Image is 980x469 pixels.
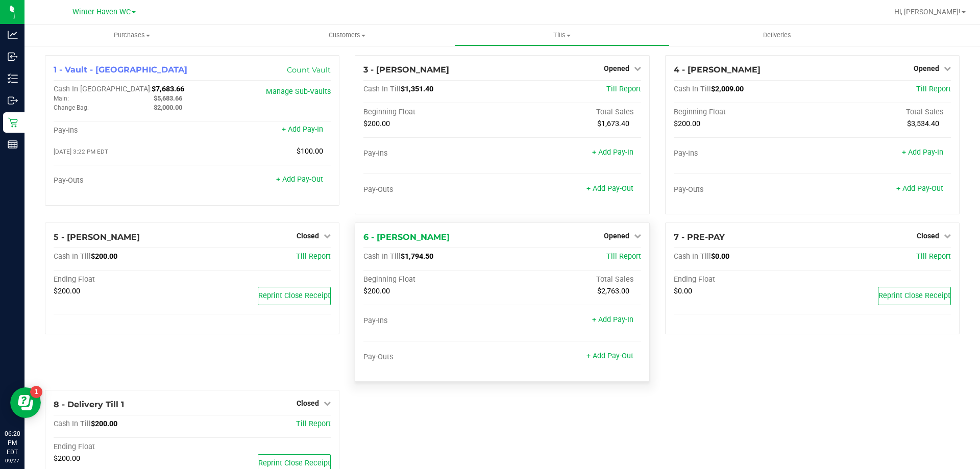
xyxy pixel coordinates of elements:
[54,419,91,428] span: Cash In Till
[154,94,182,102] span: $5,683.66
[363,316,502,326] div: Pay-Ins
[240,31,454,40] span: Customers
[54,148,108,155] span: [DATE] 3:22 PM EDT
[606,252,641,261] a: Till Report
[287,65,331,75] a: Count Vault
[297,232,319,240] span: Closed
[8,95,18,106] inline-svg: Outbound
[896,184,943,193] a: + Add Pay-Out
[597,119,629,128] span: $1,673.40
[54,95,69,102] span: Main:
[24,24,239,46] a: Purchases
[54,454,80,463] span: $200.00
[670,24,885,46] a: Deliveries
[91,252,117,261] span: $200.00
[917,232,939,240] span: Closed
[674,119,700,128] span: $200.00
[674,275,813,284] div: Ending Float
[363,232,450,242] span: 6 - [PERSON_NAME]
[916,252,951,261] a: Till Report
[239,24,454,46] a: Customers
[297,147,323,156] span: $100.00
[8,139,18,150] inline-svg: Reports
[711,252,729,261] span: $0.00
[5,429,20,457] p: 06:20 PM EDT
[604,232,629,240] span: Opened
[711,85,744,93] span: $2,009.00
[455,31,669,40] span: Tills
[54,104,89,111] span: Change Bag:
[297,399,319,407] span: Closed
[749,31,805,40] span: Deliveries
[30,386,42,398] iframe: Resource center unread badge
[154,104,182,111] span: $2,000.00
[894,8,961,16] span: Hi, [PERSON_NAME]!
[282,125,323,134] a: + Add Pay-In
[363,149,502,158] div: Pay-Ins
[363,353,502,362] div: Pay-Outs
[401,252,433,261] span: $1,794.50
[91,419,117,428] span: $200.00
[401,85,433,93] span: $1,351.40
[10,387,41,418] iframe: Resource center
[363,119,390,128] span: $200.00
[878,287,951,305] button: Reprint Close Receipt
[907,119,939,128] span: $3,534.40
[363,287,390,295] span: $200.00
[606,85,641,93] a: Till Report
[592,148,633,157] a: + Add Pay-In
[674,65,761,75] span: 4 - [PERSON_NAME]
[258,291,330,300] span: Reprint Close Receipt
[363,252,401,261] span: Cash In Till
[674,149,813,158] div: Pay-Ins
[54,275,192,284] div: Ending Float
[152,85,184,93] span: $7,683.66
[72,8,131,16] span: Winter Haven WC
[54,287,80,295] span: $200.00
[276,175,323,184] a: + Add Pay-Out
[604,64,629,72] span: Opened
[363,275,502,284] div: Beginning Float
[878,291,950,300] span: Reprint Close Receipt
[54,65,187,75] span: 1 - Vault - [GEOGRAPHIC_DATA]
[258,287,331,305] button: Reprint Close Receipt
[674,232,725,242] span: 7 - PRE-PAY
[363,108,502,117] div: Beginning Float
[363,85,401,93] span: Cash In Till
[363,185,502,194] div: Pay-Outs
[54,85,152,93] span: Cash In [GEOGRAPHIC_DATA]:
[454,24,669,46] a: Tills
[674,185,813,194] div: Pay-Outs
[54,176,192,185] div: Pay-Outs
[502,108,641,117] div: Total Sales
[363,65,449,75] span: 3 - [PERSON_NAME]
[8,73,18,84] inline-svg: Inventory
[916,85,951,93] a: Till Report
[8,52,18,62] inline-svg: Inbound
[902,148,943,157] a: + Add Pay-In
[674,85,711,93] span: Cash In Till
[597,287,629,295] span: $2,763.00
[54,442,192,452] div: Ending Float
[586,352,633,360] a: + Add Pay-Out
[296,419,331,428] a: Till Report
[674,252,711,261] span: Cash In Till
[8,117,18,128] inline-svg: Retail
[54,252,91,261] span: Cash In Till
[296,252,331,261] a: Till Report
[502,275,641,284] div: Total Sales
[258,459,330,467] span: Reprint Close Receipt
[54,232,140,242] span: 5 - [PERSON_NAME]
[5,457,20,464] p: 09/27
[24,31,239,40] span: Purchases
[266,87,331,96] a: Manage Sub-Vaults
[914,64,939,72] span: Opened
[674,287,692,295] span: $0.00
[812,108,951,117] div: Total Sales
[674,108,813,117] div: Beginning Float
